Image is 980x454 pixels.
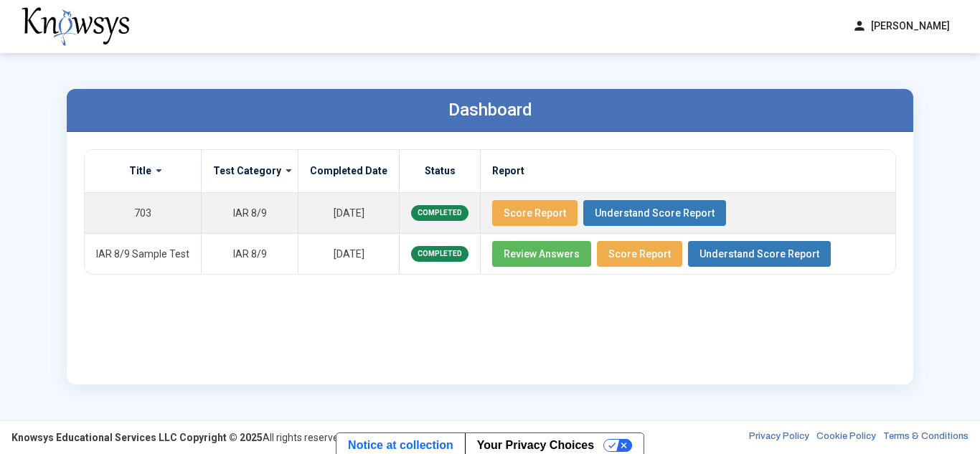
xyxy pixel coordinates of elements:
button: Score Report [597,241,682,267]
td: [DATE] [298,192,400,233]
label: Test Category [213,164,281,177]
span: COMPLETED [411,246,468,262]
button: Review Answers [492,241,591,267]
span: COMPLETED [411,205,468,221]
img: knowsys-logo.png [22,7,129,46]
span: person [852,19,867,34]
button: person[PERSON_NAME] [844,14,958,38]
td: 703 [85,192,202,233]
button: Understand Score Report [688,241,831,267]
td: IAR 8/9 Sample Test [85,233,202,274]
td: IAR 8/9 [202,192,298,233]
td: [DATE] [298,233,400,274]
td: IAR 8/9 [202,233,298,274]
button: Score Report [492,200,578,226]
th: Status [400,150,481,193]
span: Understand Score Report [595,207,715,219]
label: Title [129,164,151,177]
label: Completed Date [310,164,387,177]
span: Score Report [504,207,566,219]
span: Score Report [608,248,671,260]
th: Report [481,150,896,193]
strong: Knowsys Educational Services LLC Copyright © 2025 [11,432,263,443]
div: All rights reserved. [11,430,347,445]
a: Cookie Policy [816,430,876,445]
a: Privacy Policy [749,430,809,445]
span: Understand Score Report [699,248,819,260]
a: Terms & Conditions [883,430,969,445]
span: Review Answers [504,248,580,260]
button: Understand Score Report [583,200,726,226]
label: Dashboard [448,100,532,120]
